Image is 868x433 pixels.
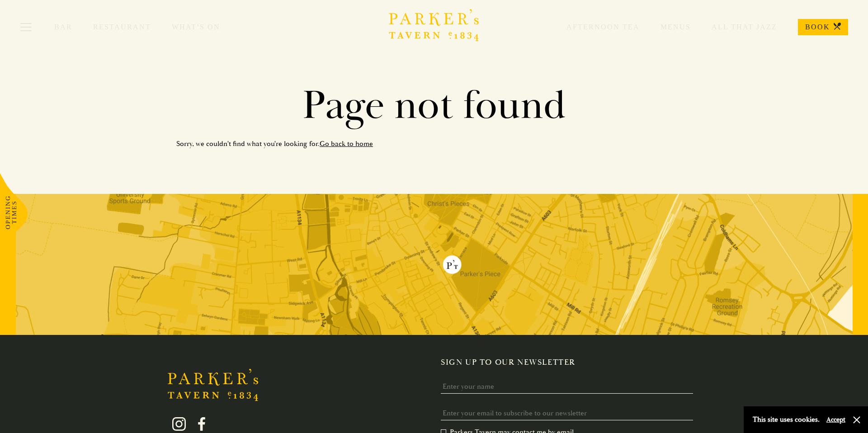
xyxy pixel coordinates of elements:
a: Go back to home [320,139,373,148]
p: This site uses cookies. [753,413,820,426]
p: Sorry, we couldn't find what you're looking for. [176,137,692,151]
img: map [16,194,853,335]
h2: Sign up to our newsletter [441,358,700,367]
h1: Page not found [176,81,692,130]
input: Enter your name [441,380,693,394]
button: Accept [826,415,845,424]
input: Enter your email to subscribe to our newsletter [441,406,693,420]
button: Close and accept [852,415,861,424]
